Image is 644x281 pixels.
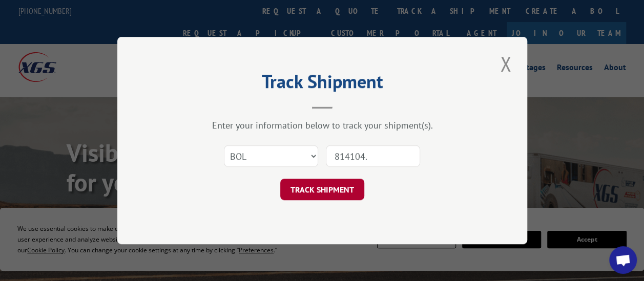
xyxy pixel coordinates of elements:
[497,50,514,78] button: Close modal
[169,119,476,131] div: Enter your information below to track your shipment(s).
[280,179,364,200] button: TRACK SHIPMENT
[326,145,420,167] input: Number(s)
[169,74,476,94] h2: Track Shipment
[609,246,637,274] a: Open chat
